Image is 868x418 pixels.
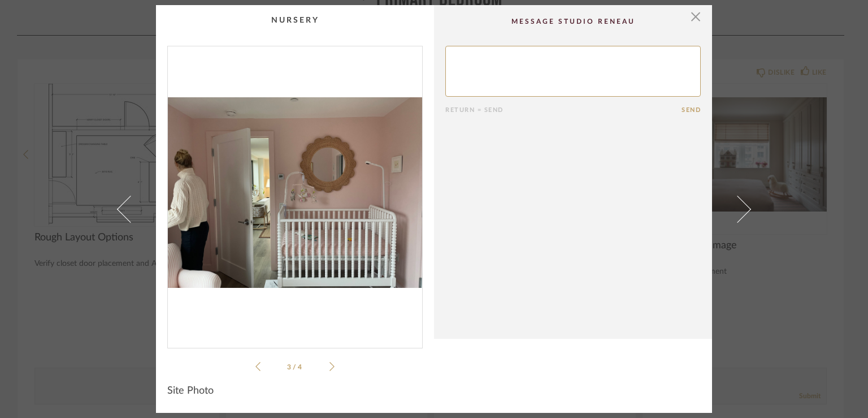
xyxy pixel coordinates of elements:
[298,364,303,370] span: 4
[445,106,682,114] div: Return = Send
[682,106,701,114] button: Send
[168,46,422,339] div: 2
[168,46,422,339] img: 9931ebf4-e08d-41cf-8bc5-f3461c83197a_1000x1000.jpg
[293,364,298,370] span: /
[684,5,707,28] button: Close
[287,364,293,370] span: 3
[167,385,214,397] span: Site Photo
